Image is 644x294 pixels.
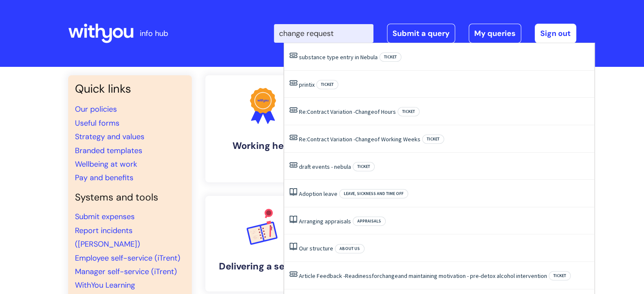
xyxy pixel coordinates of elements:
[535,24,576,43] a: Sign out
[299,163,351,170] a: draft events - nebula
[140,27,168,40] p: info hub
[212,140,314,151] h4: Working here
[75,118,119,128] a: Useful forms
[355,108,374,115] span: Change
[75,159,137,169] a: Wellbeing at work
[299,135,420,143] a: Re:Contract Variation -Changeof Working Weeks
[75,192,185,203] h4: Systems and tools
[75,253,180,263] a: Employee self-service (iTrent)
[75,173,133,183] a: Pay and benefits
[355,135,374,143] span: Change
[299,190,337,198] a: Adoption leave
[316,80,338,89] span: Ticket
[398,107,420,116] span: Ticket
[75,280,135,290] a: WithYou Learning
[274,24,576,43] div: | -
[75,132,144,142] a: Strategy and values
[335,244,365,253] span: About Us
[274,24,373,43] input: Search
[387,24,455,43] a: Submit a query
[299,135,307,143] span: Re:
[299,108,307,115] span: Re:
[212,261,314,272] h4: Delivering a service
[299,53,378,61] a: substance type entry in Nebula
[75,82,185,96] h3: Quick links
[75,212,135,222] a: Submit expenses
[299,245,333,252] a: Our structure
[299,81,315,88] a: printix
[299,108,396,115] a: Re:Contract Variation -Changeof Hours
[75,104,117,114] a: Our policies
[422,135,444,144] span: Ticket
[345,272,372,280] span: Readiness
[299,217,351,225] a: Arranging appraisals
[353,217,386,226] span: Appraisals
[205,75,321,182] a: Working here
[75,225,140,249] a: Report incidents ([PERSON_NAME])
[549,271,571,280] span: Ticket
[469,24,521,43] a: My queries
[353,162,375,171] span: Ticket
[339,189,408,198] span: Leave, sickness and time off
[379,52,401,62] span: Ticket
[299,272,547,280] a: Article Feedback -Readinessforchangeand maintaining motivation - pre-detox alcohol intervention
[75,146,142,156] a: Branded templates
[379,272,398,280] span: change
[205,196,321,291] a: Delivering a service
[75,267,177,277] a: Manager self-service (iTrent)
